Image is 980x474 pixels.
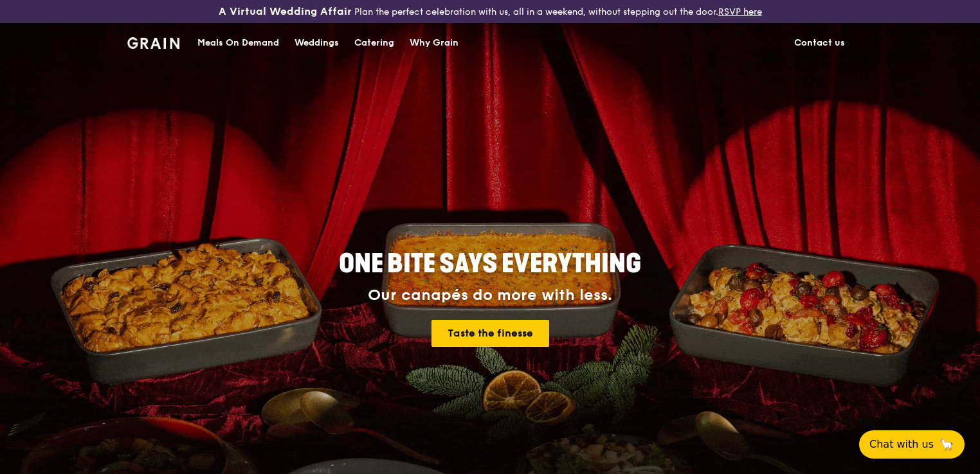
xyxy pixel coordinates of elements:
[718,6,762,17] a: RSVP here
[410,24,458,62] div: Why Grain
[347,24,402,62] a: Catering
[354,24,394,62] div: Catering
[939,437,954,452] span: 🦙
[402,24,466,62] a: Why Grain
[219,5,352,18] h3: A Virtual Wedding Affair
[197,24,279,62] div: Meals On Demand
[859,430,965,459] button: Chat with us🦙
[295,24,339,62] div: Weddings
[163,5,817,18] div: Plan the perfect celebration with us, all in a weekend, without stepping out the door.
[287,24,347,62] a: Weddings
[339,249,641,279] span: ONE BITE SAYS EVERYTHING
[869,437,934,452] span: Chat with us
[127,37,179,49] img: Grain
[259,286,721,304] div: Our canapés do more with less.
[127,22,179,61] a: GrainGrain
[431,320,549,347] a: Taste the finesse
[786,24,853,62] a: Contact us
